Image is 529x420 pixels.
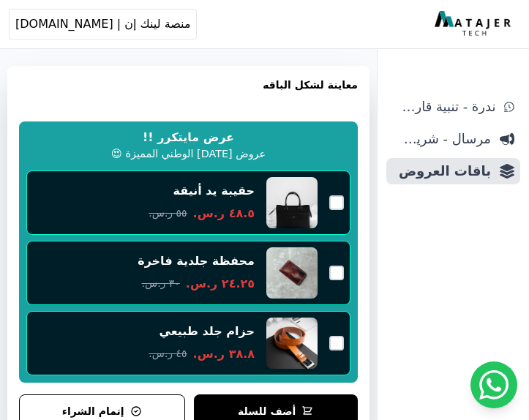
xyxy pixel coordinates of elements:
span: ندرة - تنبية قارب علي النفاذ [392,97,495,117]
button: منصة لينك إن | [DOMAIN_NAME] [9,9,197,40]
span: منصة لينك إن | [DOMAIN_NAME] [15,15,190,33]
h2: عرض مايتكرر !! [143,129,234,146]
h3: معاينة لشكل الباقه [19,78,358,110]
span: مرسال - شريط دعاية [392,129,491,149]
span: ٥٥ ر.س. [149,206,187,221]
div: حقيبة يد أنيقة [173,183,255,199]
div: محفظة جلدية فاخرة [138,253,255,269]
img: محفظة جلدية فاخرة [266,247,318,299]
span: ٣٠ ر.س. [142,276,180,291]
span: ٤٨.٥ ر.س. [193,205,255,222]
span: ٢٤.٢٥ ر.س. [186,275,255,293]
span: باقات العروض [392,161,491,181]
span: ٤٥ ر.س. [149,346,187,361]
img: حقيبة يد أنيقة [266,177,318,228]
span: ٣٨.٨ ر.س. [193,345,255,363]
img: MatajerTech Logo [435,11,514,37]
img: حزام جلد طبيعي [266,318,318,369]
p: عروض [DATE] الوطني المميزة 😍 [111,146,266,162]
div: حزام جلد طبيعي [160,323,255,340]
